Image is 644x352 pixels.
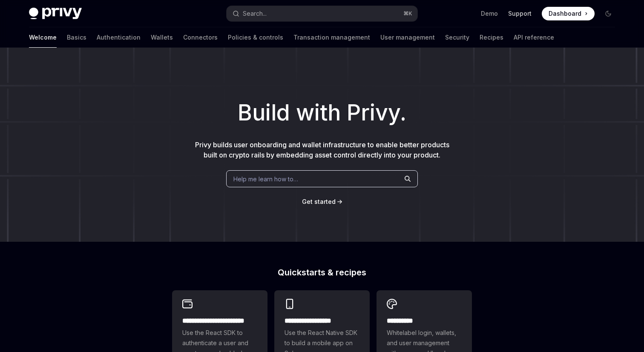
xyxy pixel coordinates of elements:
[243,9,267,19] div: Search...
[508,9,532,18] a: Support
[151,27,173,48] a: Wallets
[480,27,503,48] a: Recipes
[601,7,615,20] button: Toggle dark mode
[233,175,298,183] span: Help me learn how to…
[403,10,412,17] span: ⌘ K
[227,6,417,21] button: Open search
[481,9,498,18] a: Demo
[29,27,57,48] a: Welcome
[549,9,581,18] span: Dashboard
[302,197,336,206] a: Get started
[293,27,370,48] a: Transaction management
[183,27,218,48] a: Connectors
[97,27,141,48] a: Authentication
[14,96,630,129] h1: Build with Privy.
[542,7,595,20] a: Dashboard
[29,8,82,20] img: dark logo
[514,27,554,48] a: API reference
[195,140,449,159] span: Privy builds user onboarding and wallet infrastructure to enable better products built on crypto ...
[445,27,469,48] a: Security
[172,268,472,277] h2: Quickstarts & recipes
[228,27,283,48] a: Policies & controls
[380,27,435,48] a: User management
[302,198,336,205] span: Get started
[67,27,86,48] a: Basics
